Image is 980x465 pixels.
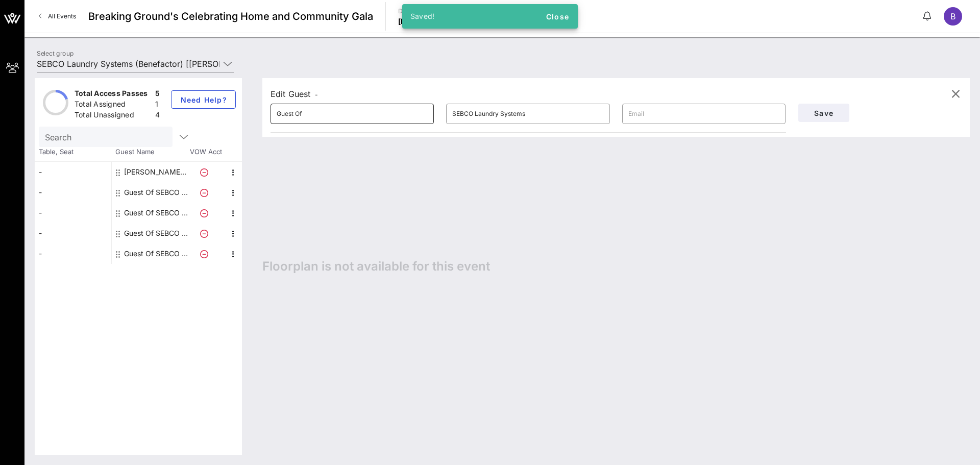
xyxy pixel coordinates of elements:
[155,99,160,112] div: 1
[35,162,111,182] div: -
[75,99,151,112] div: Total Assigned
[541,7,574,26] button: Close
[188,147,224,157] span: VOW Acct
[806,109,841,117] span: Save
[410,12,435,20] span: Saved!
[950,11,955,21] span: B
[798,104,849,122] button: Save
[124,182,188,203] div: Guest Of SEBCO Laundry Systems
[35,203,111,223] div: -
[35,147,111,157] span: Table, Seat
[124,203,188,223] div: Guest Of SEBCO Laundry Systems
[75,110,151,123] div: Total Unassigned
[180,95,227,104] span: Need Help?
[48,12,76,20] span: All Events
[398,6,423,16] p: Date
[35,243,111,264] div: -
[37,50,73,57] label: Select group
[33,8,82,25] a: All Events
[88,9,373,24] span: Breaking Ground's Celebrating Home and Community Gala
[171,90,236,109] button: Need Help?
[398,16,423,27] p: [DATE]
[155,88,160,101] div: 5
[628,106,779,122] input: Email
[944,7,962,26] div: B
[545,12,570,21] span: Close
[315,91,318,99] span: -
[271,87,318,101] div: Edit Guest
[124,243,188,264] div: Guest Of SEBCO Laundry Systems
[35,182,111,203] div: -
[155,110,160,123] div: 4
[262,259,490,274] span: Floorplan is not available for this event
[111,147,188,157] span: Guest Name
[75,88,151,101] div: Total Access Passes
[124,162,188,182] div: Brianne SEBCO Laundry Systems
[277,106,428,122] input: First Name*
[35,223,111,243] div: -
[452,106,603,122] input: Last Name*
[124,223,188,243] div: Guest Of SEBCO Laundry Systems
